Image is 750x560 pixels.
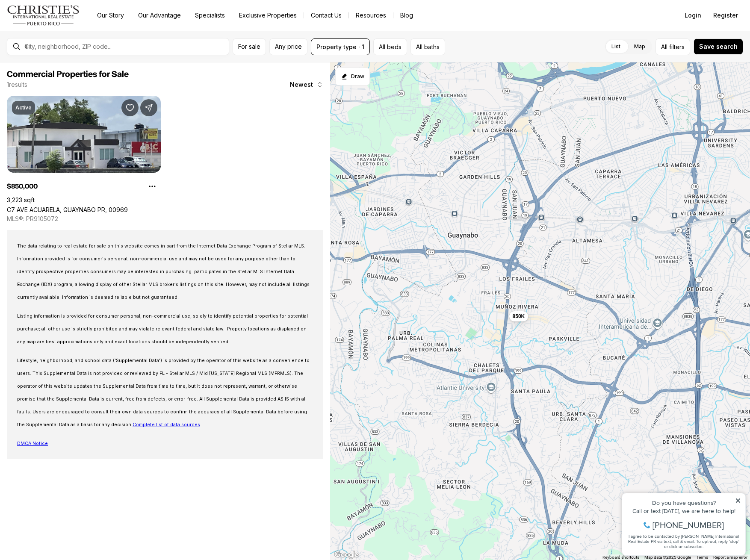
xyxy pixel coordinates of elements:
[90,9,131,21] a: Our Story
[304,9,348,21] button: Contact Us
[9,19,124,25] div: Do you have questions?
[335,68,370,85] button: Start drawing
[373,38,407,55] button: All beds
[133,422,200,427] a: Complete list of data sources
[232,9,304,21] a: Exclusive Properties
[661,42,667,51] span: All
[713,12,738,19] span: Register
[238,43,260,50] span: For sale
[17,441,48,446] span: DMCA Notice
[17,439,48,446] a: DMCA Notice
[509,311,529,321] button: 850K
[7,206,128,213] a: C7 AVE ACUARELA, GUAYNABO PR, 00969
[7,5,80,26] img: logo
[269,38,307,55] button: Any price
[605,39,627,54] label: List
[290,81,313,88] span: Newest
[35,40,106,49] span: [PHONE_NUMBER]
[140,99,157,116] button: Share Property
[656,38,690,55] button: Allfilters
[15,104,32,111] p: Active
[669,42,685,51] span: filters
[188,9,232,21] a: Specialists
[7,70,129,79] span: Commercial Properties for Sale
[627,39,652,54] label: Map
[708,7,743,24] button: Register
[144,178,161,195] button: Property options
[311,38,370,55] button: Property type · 1
[393,9,420,21] a: Blog
[699,43,738,50] span: Save search
[685,12,701,19] span: Login
[17,243,310,300] span: The data relating to real estate for sale on this website comes in part from the Internet Data Ex...
[11,53,122,69] span: I agree to be contacted by [PERSON_NAME] International Real Estate PR via text, call & email. To ...
[9,27,124,33] div: Call or text [DATE], we are here to help!
[7,81,27,88] p: 1 results
[131,9,188,21] a: Our Advantage
[694,38,743,55] button: Save search
[233,38,266,55] button: For sale
[275,43,302,50] span: Any price
[121,99,139,116] button: Save Property: C7 AVE ACUARELA
[17,313,308,345] span: Listing information is provided for consumer personal, non-commercial use, solely to identify pot...
[349,9,393,21] a: Resources
[17,358,310,427] span: Lifestyle, neighborhood, and school data ('Supplemental Data') is provided by the operator of thi...
[679,7,706,24] button: Login
[513,313,525,320] span: 850K
[285,76,328,93] button: Newest
[410,38,445,55] button: All baths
